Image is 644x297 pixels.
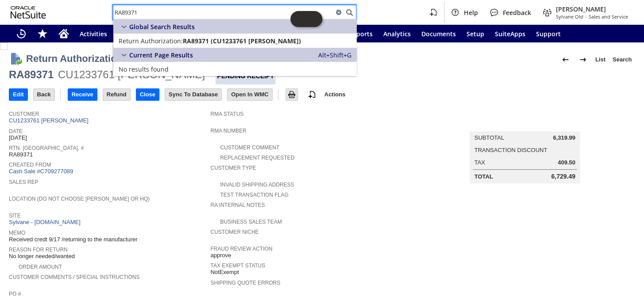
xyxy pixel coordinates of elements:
[307,89,317,100] img: add-record.svg
[536,30,561,38] span: Support
[9,151,33,158] span: RA89371
[290,11,322,27] iframe: Click here to launch Oracle Guided Learning Help Panel
[495,30,525,38] span: SuiteApps
[113,34,357,48] a: Return Authorization:RA89371 (CU1233761 [PERSON_NAME])Edit:
[589,13,628,20] span: Sales and Service
[220,219,282,225] a: Business Sales Team
[129,23,195,31] span: Global Search Results
[74,25,112,42] a: Activities
[210,269,239,276] span: NotExempt
[9,111,39,117] a: Customer
[220,155,294,161] a: Replacement Requested
[19,264,62,270] a: Order Amount
[9,230,25,236] a: Memo
[592,53,609,67] a: List
[113,7,333,18] input: Search
[9,128,23,134] a: Date
[556,5,628,13] span: [PERSON_NAME]
[474,159,485,166] a: Tax
[585,13,587,20] span: -
[210,111,243,117] a: RMA Status
[378,25,416,42] a: Analytics
[37,28,48,39] svg: Shortcuts
[183,37,301,45] span: RA89371 (CU1233761 [PERSON_NAME])
[461,25,490,42] a: Setup
[119,65,169,73] span: No results found
[129,51,193,59] span: Current Page Results
[560,54,571,65] img: Previous
[286,89,297,100] img: Print
[9,219,83,225] a: Sylvane - [DOMAIN_NAME]
[9,89,27,100] input: Edit
[80,30,107,38] span: Activities
[321,91,349,98] a: Actions
[306,11,322,27] span: Oracle Guided Learning Widget. To move around, please hold and drag
[609,53,635,67] a: Search
[58,28,69,39] svg: Home
[32,25,53,42] div: Shortcuts
[9,117,91,124] a: CU1233761 [PERSON_NAME]
[503,8,531,17] span: Feedback
[53,25,74,42] a: Home
[119,37,183,45] span: Return Authorization:
[210,280,280,286] a: Shipping Quote Errors
[9,196,150,202] a: Location (Do Not Choose [PERSON_NAME] or HQ)
[286,89,297,100] input: Print
[467,30,484,38] span: Setup
[210,229,258,235] a: Customer Niche
[11,6,46,19] svg: logo
[9,145,84,151] a: Rtn. [GEOGRAPHIC_DATA]. #
[9,162,51,168] a: Created From
[490,25,531,42] a: SuiteApps
[9,236,138,243] span: Received credt 9/17 /returning to the manufacturer
[210,246,272,252] a: Fraud Review Action
[416,25,461,42] a: Documents
[551,173,575,180] span: 6,729.49
[216,68,275,84] div: Pending Receipt
[9,291,21,297] a: PO #
[9,179,39,185] a: Sales Rep
[553,134,575,141] span: 6,319.99
[113,62,357,76] a: No results found
[470,117,579,131] caption: Summary
[220,145,279,151] a: Customer Comment
[9,253,75,260] span: No longer needed/wanted
[421,30,456,38] span: Documents
[343,25,378,42] a: Reports
[383,30,411,38] span: Analytics
[474,147,547,153] a: Transaction Discount
[165,89,221,100] input: Sync To Database
[556,13,583,20] span: Sylvane Old
[136,89,159,100] input: Close
[68,89,97,100] input: Receive
[112,25,157,42] a: Warehouse
[220,192,288,198] a: Test Transaction Flag
[11,25,32,42] a: Recent Records
[210,263,265,269] a: Tax Exempt Status
[228,89,272,100] input: Open In WMC
[531,25,566,42] a: Support
[210,252,231,259] span: approve
[34,89,54,100] input: Back
[16,28,27,39] svg: Recent Records
[103,89,130,100] input: Refund
[464,8,478,17] span: Help
[9,134,27,141] span: [DATE]
[210,165,256,171] a: Customer Type
[558,159,575,166] span: 409.50
[344,7,355,18] svg: Search
[9,247,68,253] a: Reason For Return
[58,68,205,82] div: CU1233761 [PERSON_NAME]
[220,182,294,188] a: Invalid Shipping Address
[9,68,54,82] div: RA89371
[474,173,493,180] a: Total
[474,134,504,141] a: Subtotal
[9,274,139,280] a: Customer Comments / Special Instructions
[210,202,265,208] a: RA Internal Notes
[349,30,373,38] span: Reports
[26,51,123,66] h1: Return Authorization
[9,168,73,175] a: Cash Sale #C709277089
[578,54,588,65] img: Next
[210,128,246,134] a: RMA Number
[318,51,351,59] span: Alt+Shift+G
